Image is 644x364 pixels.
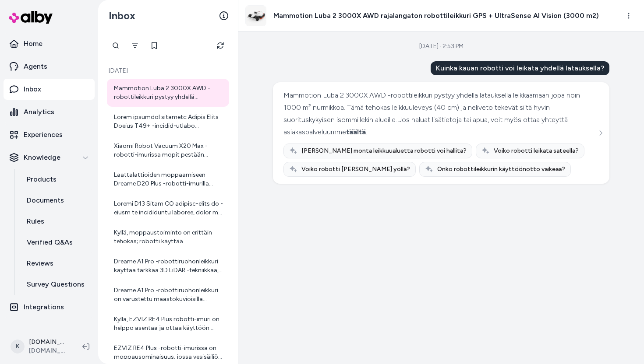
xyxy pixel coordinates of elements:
p: Knowledge [24,152,60,163]
button: Refresh [212,37,229,54]
div: [DATE] · 2:53 PM [419,42,464,51]
a: Experiences [4,124,95,145]
a: Documents [18,190,95,211]
img: alby Logo [9,11,53,24]
img: MAMMOTION_LUBA_2_AWD_main_1.jpg [246,6,266,26]
div: Xiaomi Robot Vacuum X20 Max -robotti-imurissa mopit pestään automaattisesti puhdistustelakassa jo... [114,142,224,159]
span: [PERSON_NAME] monta leikkuualuetta robotti voi hallita? [301,147,467,155]
span: Voiko robotti [PERSON_NAME] yöllä? [301,165,410,174]
a: Agents [4,56,95,77]
p: Products [27,174,57,185]
button: Knowledge [4,147,95,168]
p: [DOMAIN_NAME] Shopify [29,338,68,346]
div: EZVIZ RE4 Plus -robotti-imurissa on moppausominaisuus, jossa vesisäiliö säätelee veden virtausta ... [114,344,224,361]
span: [DOMAIN_NAME] [29,346,68,355]
p: Agents [24,61,47,72]
p: Inbox [24,84,41,94]
a: Inbox [4,79,95,100]
span: Voiko robotti leikata sateella? [494,147,579,155]
a: Rules [18,211,95,232]
a: Dreame A1 Pro -robottiruohonleikkuri on varustettu maastokuvioisilla renkailla, joiden ansiosta s... [107,281,229,309]
div: Kyllä, EZVIZ RE4 Plus robotti-imuri on helppo asentaa ja ottaa käyttöön. Pakkaus sisältää kaiken ... [114,315,224,332]
span: Onko robottileikkurin käyttöönotto vaikeaa? [437,165,565,174]
a: Integrations [4,297,95,318]
p: Reviews [27,258,53,269]
a: Survey Questions [18,274,95,295]
p: Analytics [24,107,54,117]
button: K[DOMAIN_NAME] Shopify[DOMAIN_NAME] [5,332,75,360]
div: Kyllä, moppaustoiminto on erittäin tehokas; robotti käyttää korkeanopeuksisesti pyöriviä moppaust... [114,228,224,246]
div: Laattalattioiden moppaamiseen Dreame D20 Plus -robotti-imurilla suosittelen seuraavia vinkkejä as... [114,171,224,188]
a: Reviews [18,253,95,274]
a: Loremi D13 Sitam CO adipisc-elits do -eiusm te incididuntu laboree, dolor ma aliquae adminimvenia... [107,194,229,222]
a: Xiaomi Robot Vacuum X20 Max -robotti-imurissa mopit pestään automaattisesti puhdistustelakassa jo... [107,136,229,164]
a: Home [4,33,95,54]
span: täältä [346,128,366,136]
div: Mammotion Luba 2 3000X AWD -robottileikkuri pystyy yhdellä latauksella leikkaamaan jopa noin 1000... [283,89,597,138]
a: Laattalattioiden moppaamiseen Dreame D20 Plus -robotti-imurilla suosittelen seuraavia vinkkejä as... [107,165,229,193]
div: Loremi D13 Sitam CO adipisc-elits do -eiusm te incididuntu laboree, dolor ma aliquae adminimvenia... [114,199,224,217]
div: Kuinka kauan robotti voi leikata yhdellä latauksella? [431,61,609,75]
a: Kyllä, moppaustoiminto on erittäin tehokas; robotti käyttää korkeanopeuksisesti pyöriviä moppaust... [107,223,229,251]
a: Products [18,169,95,190]
p: Integrations [24,302,64,312]
button: Filter [126,37,144,54]
span: K [11,339,25,353]
h2: Inbox [109,9,135,22]
p: Experiences [24,129,63,140]
h3: Mammotion Luba 2 3000X AWD rajalangaton robottileikkuri GPS + UltraSense AI Vision (3000 m2) [273,10,599,21]
p: Verified Q&As [27,237,73,248]
a: Kyllä, EZVIZ RE4 Plus robotti-imuri on helppo asentaa ja ottaa käyttöön. Pakkaus sisältää kaiken ... [107,310,229,338]
p: Documents [27,195,64,206]
a: Lorem ipsumdol sitametc Adipis Elits Doeius T49+ -incidid-utlabo etdoloremagn aliquaen: 3. Admin ... [107,108,229,136]
a: Analytics [4,101,95,122]
div: Dreame A1 Pro -robottiruohonleikkuri käyttää tarkkaa 3D LiDAR -tekniikkaa, jonka avulla se tietää... [114,257,224,275]
p: Home [24,38,42,49]
button: See more [595,128,606,138]
p: Survey Questions [27,279,85,290]
a: Dreame A1 Pro -robottiruohonleikkuri käyttää tarkkaa 3D LiDAR -tekniikkaa, jonka avulla se tietää... [107,252,229,280]
p: [DATE] [107,66,229,75]
p: Rules [27,216,44,227]
div: Mammotion Luba 2 3000X AWD -robottileikkuri pystyy yhdellä latauksella leikkaamaan jopa noin 1000... [114,84,224,101]
div: Dreame A1 Pro -robottiruohonleikkuri on varustettu maastokuvioisilla renkailla, joiden ansiosta s... [114,286,224,304]
a: Verified Q&As [18,232,95,253]
a: Mammotion Luba 2 3000X AWD -robottileikkuri pystyy yhdellä latauksella leikkaamaan jopa noin 1000... [107,79,229,107]
div: Lorem ipsumdol sitametc Adipis Elits Doeius T49+ -incidid-utlabo etdoloremagn aliquaen: 3. Admin ... [114,113,224,130]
